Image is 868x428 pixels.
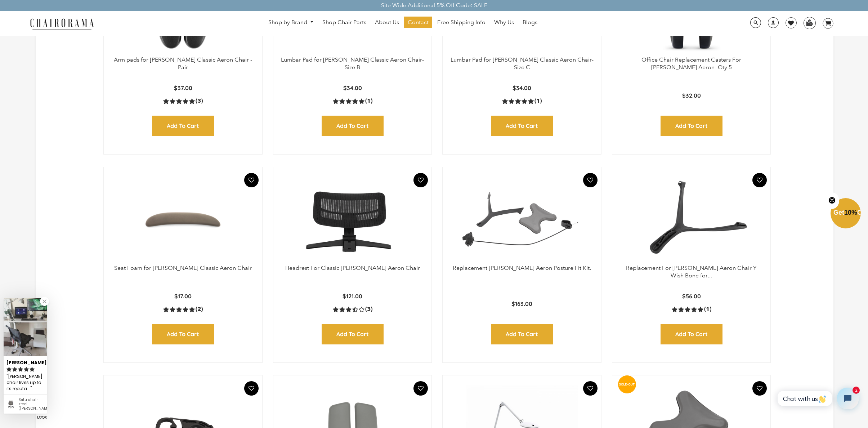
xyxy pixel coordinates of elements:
[6,367,12,372] svg: rating icon full
[619,174,764,264] a: Replacement For Herman Miller Aeron Chair Y Wish Bone for Posture Fit |Graphite| Size B - chairor...
[174,293,192,300] p: $17.00
[450,174,594,264] a: Replacement Herman Miller Aeron Posture Fit Kit. - chairorama Replacement Herman Miller Aeron Pos...
[343,84,362,92] p: $34.00
[619,174,764,264] img: Replacement For Herman Miller Aeron Chair Y Wish Bone for Posture Fit |Graphite| Size B - chairorama
[244,381,259,396] button: Add To Wishlist
[6,373,44,393] div: Herman Miller chair lives up to its reputation for excellence....
[129,17,677,30] nav: DesktopNavigation
[511,300,532,308] p: $163.00
[322,324,384,344] input: Add to Cart
[682,293,701,300] p: $56.00
[804,17,815,28] img: WhatsApp_Image_2024-07-12_at_16.23.01.webp
[752,173,767,187] button: Add To Wishlist
[196,97,203,105] span: (3)
[437,19,486,26] span: Free Shipping Info
[491,116,553,136] input: Add to Cart
[319,17,370,28] a: Shop Chair Parts
[152,324,214,344] input: Add to Cart
[265,17,317,28] a: Shop by Brand
[583,173,598,187] button: Add To Wishlist
[450,174,594,264] img: Replacement Herman Miller Aeron Posture Fit Kit. - chairorama
[583,381,598,396] button: Add To Wishlist
[333,306,372,313] a: 3.3 rating (3 votes)
[343,293,362,300] p: $121.00
[491,17,518,28] a: Why Us
[26,17,98,30] img: chairorama
[281,56,424,71] a: Lumbar Pad for [PERSON_NAME] Classic Aeron Chair- Size B
[752,381,767,396] button: Add To Wishlist
[111,174,255,264] img: Seat Foam for Herman Miller Classic Aeron Chair - chairorama
[672,306,711,313] a: 5.0 rating (1 votes)
[18,398,44,411] div: Setu chair stool (Renewed) | Alpine
[413,173,428,187] button: Add To Wishlist
[704,306,711,313] span: (1)
[682,92,701,99] p: $32.00
[6,357,44,366] div: [PERSON_NAME]
[831,199,861,229] div: Get10%OffClose teaser
[494,19,514,26] span: Why Us
[244,173,259,187] button: Add To Wishlist
[825,192,839,209] button: Close teaser
[371,17,403,28] a: About Us
[322,19,366,26] span: Shop Chair Parts
[513,84,531,92] p: $34.00
[534,97,542,105] span: (1)
[413,381,428,396] button: Add To Wishlist
[111,174,255,264] a: Seat Foam for Herman Miller Classic Aeron Chair - chairorama Seat Foam for Herman Miller Classic ...
[281,174,425,264] img: Headrest For Classic Herman Miller Aeron Chair - chairorama
[408,19,429,26] span: Contact
[365,97,372,105] span: (1)
[12,367,17,372] svg: rating icon full
[502,97,542,105] a: 5.0 rating (1 votes)
[4,298,47,356] img: Nabeela P. review of Setu chair stool (Renewed) | Alpine
[114,264,252,271] a: Seat Foam for [PERSON_NAME] Classic Aeron Chair
[404,17,432,28] a: Contact
[453,264,591,271] a: Replacement [PERSON_NAME] Aeron Posture Fit Kit.
[661,324,722,344] input: Add to Cart
[114,56,252,71] a: Arm pads for [PERSON_NAME] Classic Aeron Chair - Pair
[174,84,192,92] p: $37.00
[844,209,857,216] span: 10%
[626,264,757,279] a: Replacement For [PERSON_NAME] Aeron Chair Y Wish Bone for...
[451,56,594,71] a: Lumbar Pad for [PERSON_NAME] Classic Aeron Chair- Size C
[163,306,203,313] a: 5.0 rating (2 votes)
[661,116,722,136] input: Add to Cart
[519,17,541,28] a: Blogs
[491,324,553,344] input: Add to Cart
[30,367,35,372] svg: rating icon full
[281,174,425,264] a: Headrest For Classic Herman Miller Aeron Chair - chairorama Headrest For Classic Herman Miller Ae...
[24,367,29,372] svg: rating icon full
[285,264,420,271] a: Headrest For Classic [PERSON_NAME] Aeron Chair
[375,19,399,26] span: About Us
[523,19,537,26] span: Blogs
[18,367,23,372] svg: rating icon full
[322,116,384,136] input: Add to Cart
[152,116,214,136] input: Add to Cart
[770,382,865,415] iframe: Tidio Chat
[365,306,372,313] span: (3)
[434,17,489,28] a: Free Shipping Info
[163,97,203,105] a: 5.0 rating (3 votes)
[196,306,203,313] span: (2)
[641,56,741,71] a: Office Chair Replacement Casters For [PERSON_NAME] Aeron- Qty 5
[619,382,635,386] text: SOLD-OUT
[833,209,867,216] span: Get Off
[333,97,372,105] a: 5.0 rating (1 votes)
